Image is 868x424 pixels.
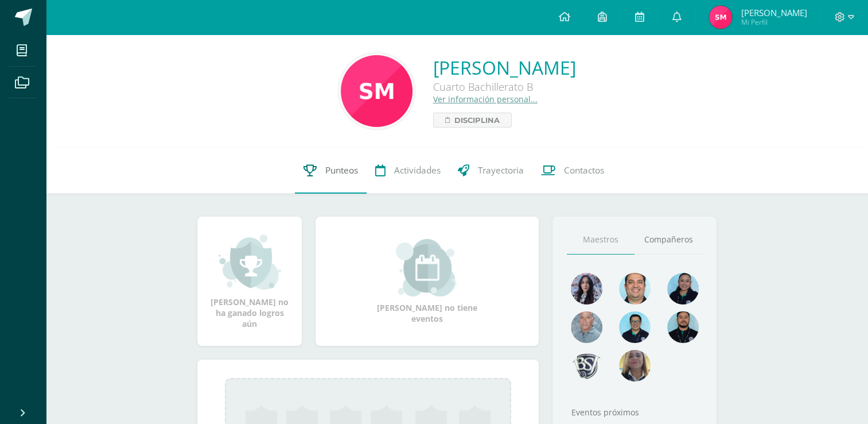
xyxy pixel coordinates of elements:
[454,113,500,127] span: Disciplina
[567,407,702,418] div: Eventos próximos
[709,6,732,29] img: c7d2b792de1443581096360968678093.png
[370,239,485,324] div: [PERSON_NAME] no tiene eventos
[295,148,367,194] a: Punteos
[667,311,699,343] img: 2207c9b573316a41e74c87832a091651.png
[219,233,281,291] img: achievement_small.png
[433,80,576,94] div: Cuarto Bachillerato B
[619,350,651,381] img: aa9857ee84d8eb936f6c1e33e7ea3df6.png
[325,164,358,176] span: Punteos
[667,273,699,304] img: 4fefb2d4df6ade25d47ae1f03d061a50.png
[571,273,602,304] img: 31702bfb268df95f55e840c80866a926.png
[478,164,524,176] span: Trayectoria
[532,148,613,194] a: Contactos
[433,55,576,80] a: [PERSON_NAME]
[367,148,449,194] a: Actividades
[619,273,651,304] img: 677c00e80b79b0324b531866cf3fa47b.png
[635,225,702,255] a: Compañeros
[209,233,290,329] div: [PERSON_NAME] no ha ganado logros aún
[394,164,441,176] span: Actividades
[341,55,412,127] img: c34e7b85878ae4c5f8a8cb75c0c15bcf.png
[571,350,602,381] img: d483e71d4e13296e0ce68ead86aec0b8.png
[741,7,807,18] span: [PERSON_NAME]
[449,148,532,194] a: Trayectoria
[433,113,512,128] a: Disciplina
[433,94,538,105] a: Ver información personal...
[571,311,602,343] img: 55ac31a88a72e045f87d4a648e08ca4b.png
[567,225,635,255] a: Maestros
[619,311,651,343] img: d220431ed6a2715784848fdc026b3719.png
[741,17,807,27] span: Mi Perfil
[396,239,458,296] img: event_small.png
[564,164,604,176] span: Contactos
